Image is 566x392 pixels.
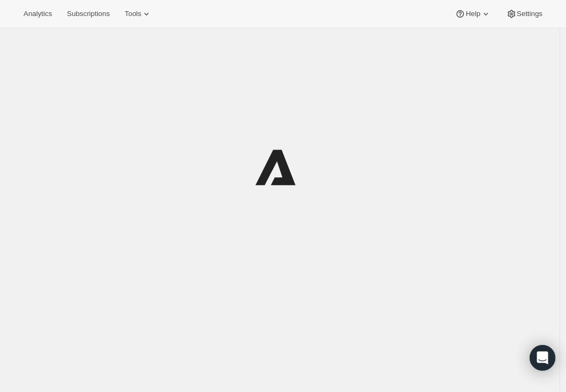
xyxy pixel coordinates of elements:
span: Subscriptions [67,10,110,18]
button: Analytics [17,6,58,21]
button: Help [448,6,497,21]
span: Help [466,10,480,18]
div: Open Intercom Messenger [530,345,555,371]
button: Subscriptions [60,6,116,21]
span: Tools [125,10,141,18]
span: Analytics [24,10,52,18]
button: Tools [118,6,158,21]
span: Settings [517,10,542,18]
button: Settings [500,6,549,21]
